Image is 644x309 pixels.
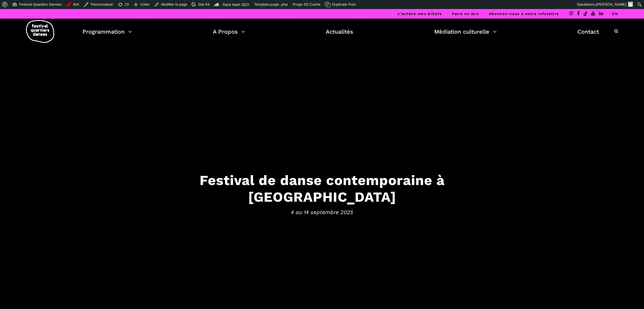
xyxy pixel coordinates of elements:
span: [PERSON_NAME] [596,2,626,6]
h3: Festival de danse contemporaine à [GEOGRAPHIC_DATA] [147,172,497,205]
a: Médiation culturelle [434,27,497,36]
a: Contact [577,27,599,36]
img: logo-fqd-med [26,20,54,43]
span: Rank Math SEO [222,3,249,7]
a: Programmation [82,27,132,36]
a: Abonnez-vous à notre infolettre [489,12,559,16]
a: A Propos [213,27,245,36]
span: page.php [270,2,288,6]
a: Faire un don [452,12,479,16]
a: J’achète mes billets [397,12,442,16]
a: EN [612,12,618,16]
span: Site Kit [198,2,209,6]
span: 4 au 14 septembre 2025 [147,208,497,216]
a: Actualités [326,27,353,36]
